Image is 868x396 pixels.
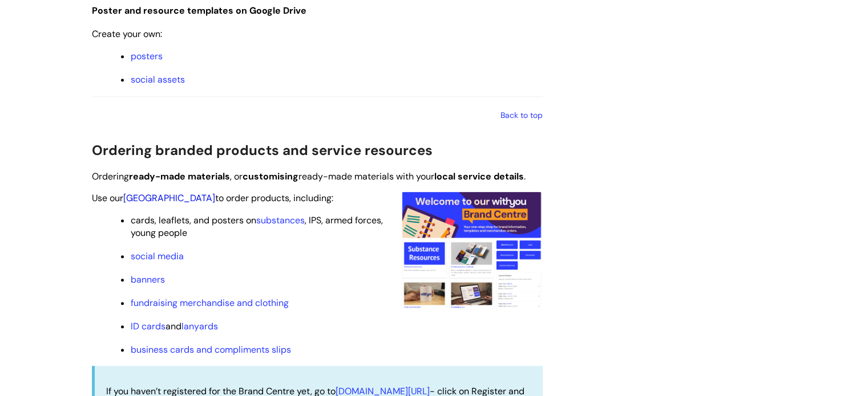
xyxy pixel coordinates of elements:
a: posters [131,50,163,62]
span: and [131,320,218,332]
a: fundraising merchandise and clothing [131,297,289,309]
span: Create your own: [92,28,162,40]
span: Ordering , or ready-made materials with your . [92,170,526,182]
a: lanyards [181,320,218,332]
span: Use our to order products, including: [92,192,333,204]
a: [GEOGRAPHIC_DATA] [123,192,215,204]
span: Ordering branded products and service resources [92,141,433,159]
a: social assets [131,74,185,85]
a: substances [256,214,305,226]
a: business cards and compliments slips [131,344,291,356]
strong: customising [243,170,298,182]
a: ID cards [131,320,165,332]
a: social media [131,250,184,262]
span: cards, leaflets, and posters on , IPS, armed forces, young people [131,214,383,239]
a: banners [131,273,165,285]
span: Poster and resource templates on Google Drive [92,5,306,17]
strong: ready-made materials [129,170,230,182]
img: A screenshot of the homepage of the Brand Centre showing how easy it is to navigate [400,191,543,308]
strong: local service details [434,170,524,182]
a: Back to top [500,110,543,120]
